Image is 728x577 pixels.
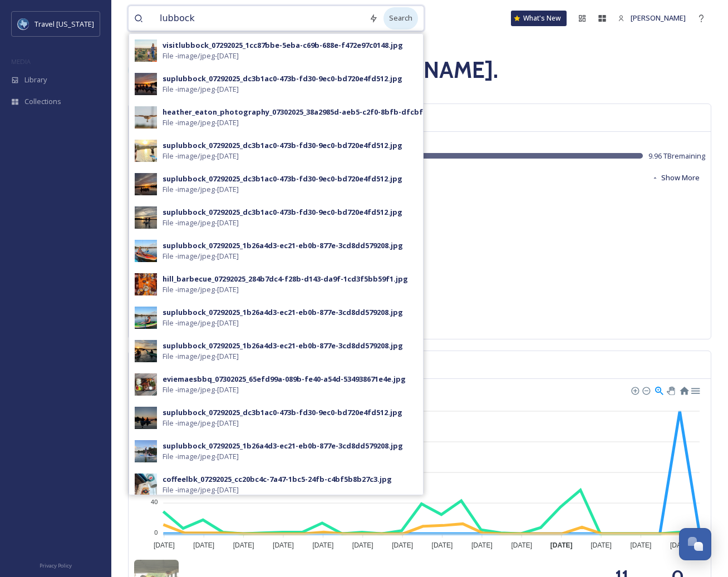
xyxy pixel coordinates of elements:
[511,11,567,26] a: What's New
[163,441,403,451] div: suplubbock_07292025_1b26a4d3-ec21-eb0b-877e-3cd8dd579208.jpg
[163,274,408,284] div: hill_barbecue_07292025_284b7dc4-f28b-d143-da9f-1cd3f5bb59f1.jpg
[163,384,239,395] span: File - image/jpeg - [DATE]
[690,385,700,394] div: Menu
[163,351,239,362] span: File - image/jpeg - [DATE]
[135,40,157,62] img: 8d27dc43-f5f1-45b1-8881-3e2da63baef2.jpg
[163,318,239,328] span: File - image/jpeg - [DATE]
[135,73,157,95] img: 9eb2aca4-8a7d-40ba-a8c9-dd6fd76f26b0.jpg
[383,7,418,29] div: Search
[135,373,157,396] img: cc5b95e2-5ba3-4fd9-ad84-079bf750cb9a.jpg
[24,75,47,85] span: Library
[163,107,467,117] div: heather_eaton_photography_07302025_38a2985d-aeb5-c2f0-8bfb-dfcbf432dd75.jpg
[24,96,61,107] span: Collections
[432,541,453,549] tspan: [DATE]
[151,499,158,505] tspan: 40
[273,541,294,549] tspan: [DATE]
[163,374,406,384] div: eviemaesbbq_07302025_65efd99a-089b-fe40-a54d-534938671e4e.jpg
[667,387,673,393] div: Panning
[612,7,691,29] a: [PERSON_NAME]
[135,407,157,429] img: b4fcecb5-eff6-4b80-811a-f9232e7a0697.jpg
[631,13,686,23] span: [PERSON_NAME]
[11,57,31,66] span: MEDIA
[511,541,532,549] tspan: [DATE]
[670,541,691,549] tspan: [DATE]
[679,385,688,394] div: Reset Zoom
[654,385,663,394] div: Selection Zoom
[163,251,239,262] span: File - image/jpeg - [DATE]
[135,106,157,129] img: 3f2a3caf-fa2a-436e-8965-346327027347.jpg
[163,174,402,184] div: suplubbock_07292025_dc3b1ac0-473b-fd30-9ec0-bd720e4fd512.jpg
[233,541,254,549] tspan: [DATE]
[135,440,157,462] img: c7cd8aa9-10fc-40d0-a5f0-11ef0fa30f30.jpg
[471,541,493,549] tspan: [DATE]
[135,273,157,295] img: 3c27b113-519a-4eb8-804d-ea641c4b5b6a.jpg
[135,340,157,362] img: b7393527-f1e1-40ba-a412-277e5b65851b.jpg
[163,418,239,428] span: File - image/jpeg - [DATE]
[163,84,239,95] span: File - image/jpeg - [DATE]
[163,51,239,61] span: File - image/jpeg - [DATE]
[163,474,392,485] div: coffeelbk_07292025_cc20bc4c-7a47-1bc5-24fb-c4bf5b8b27c3.jpg
[163,207,402,218] div: suplubbock_07292025_dc3b1ac0-473b-fd30-9ec0-bd720e4fd512.jpg
[163,341,403,351] div: suplubbock_07292025_1b26a4d3-ec21-eb0b-877e-3cd8dd579208.jpg
[631,541,652,549] tspan: [DATE]
[642,386,650,394] div: Zoom Out
[40,562,72,569] span: Privacy Policy
[646,167,705,189] button: Show More
[135,240,157,262] img: ce628d5c-24e3-49fd-a4db-b840291981c5.jpg
[135,307,157,329] img: 4be76983-3b9c-43c3-9d76-39fcdecda729.jpg
[154,541,175,549] tspan: [DATE]
[154,529,158,536] tspan: 0
[135,206,157,229] img: ac5f9de3-4c10-4e30-b285-4be0195d7c71.jpg
[163,40,403,51] div: visitlubbock_07292025_1cc87bbe-5eba-c69b-688e-f472e97c0148.jpg
[648,151,705,161] span: 9.96 TB remaining
[40,558,72,571] a: Privacy Policy
[163,451,239,462] span: File - image/jpeg - [DATE]
[352,541,373,549] tspan: [DATE]
[163,73,402,84] div: suplubbock_07292025_dc3b1ac0-473b-fd30-9ec0-bd720e4fd512.jpg
[135,474,157,496] img: cfc0a816-226c-4f05-bb92-049136a7b8b9.jpg
[163,240,403,251] div: suplubbock_07292025_1b26a4d3-ec21-eb0b-877e-3cd8dd579208.jpg
[163,307,403,318] div: suplubbock_07292025_1b26a4d3-ec21-eb0b-877e-3cd8dd579208.jpg
[392,541,413,549] tspan: [DATE]
[154,6,363,31] input: Search your library
[193,541,214,549] tspan: [DATE]
[163,284,239,295] span: File - image/jpeg - [DATE]
[163,485,239,495] span: File - image/jpeg - [DATE]
[163,151,239,161] span: File - image/jpeg - [DATE]
[163,407,402,418] div: suplubbock_07292025_dc3b1ac0-473b-fd30-9ec0-bd720e4fd512.jpg
[163,140,402,151] div: suplubbock_07292025_dc3b1ac0-473b-fd30-9ec0-bd720e4fd512.jpg
[163,184,239,195] span: File - image/jpeg - [DATE]
[163,218,239,228] span: File - image/jpeg - [DATE]
[135,140,157,162] img: f6b39718-045c-4299-8a6e-65177359f83f.jpg
[591,541,612,549] tspan: [DATE]
[135,173,157,195] img: 46acb38a-c31b-4566-8863-32f108f6f6bd.jpg
[312,541,333,549] tspan: [DATE]
[550,541,573,549] tspan: [DATE]
[163,117,239,128] span: File - image/jpeg - [DATE]
[679,528,711,560] button: Open Chat
[18,18,29,29] img: images%20%281%29.jpeg
[35,19,94,29] span: Travel [US_STATE]
[631,386,638,394] div: Zoom In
